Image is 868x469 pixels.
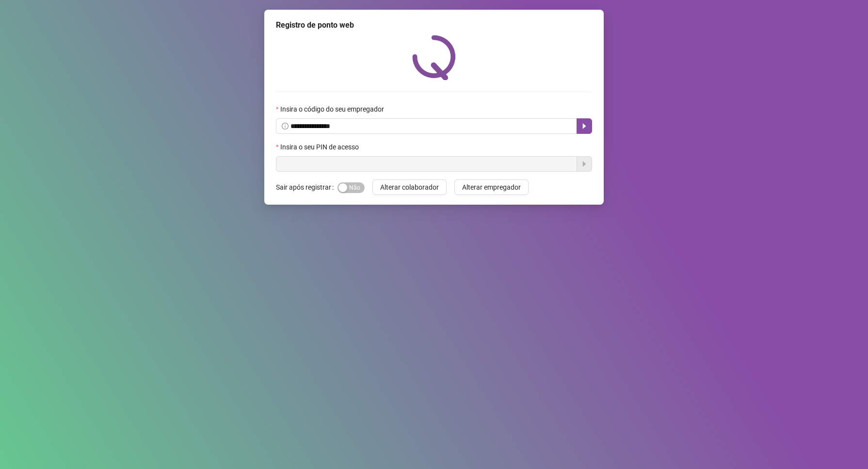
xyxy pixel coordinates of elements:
[454,179,529,195] button: Alterar empregador
[580,122,588,130] span: caret-right
[372,179,447,195] button: Alterar colaborador
[412,35,456,80] img: QRPoint
[380,182,439,193] span: Alterar colaborador
[276,142,365,152] label: Insira o seu PIN de acesso
[462,182,521,193] span: Alterar empregador
[276,19,592,31] div: Registro de ponto web
[282,123,289,129] span: info-circle
[276,179,338,195] label: Sair após registrar
[276,104,390,114] label: Insira o código do seu empregador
